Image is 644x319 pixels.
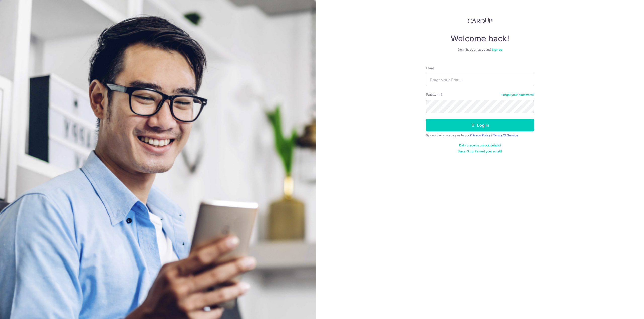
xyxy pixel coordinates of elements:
[426,92,442,97] label: Password
[426,74,534,86] input: Enter your Email
[459,143,501,147] a: Didn't receive unlock details?
[426,66,434,71] label: Email
[426,34,534,44] h4: Welcome back!
[493,133,518,137] a: Terms Of Service
[426,133,534,137] div: By continuing you agree to our &
[492,48,502,51] a: Sign up
[501,93,534,97] a: Forgot your password?
[426,119,534,131] button: Log in
[426,48,534,52] div: Don’t have an account?
[470,133,491,137] a: Privacy Policy
[458,149,502,153] a: Haven't confirmed your email?
[468,18,492,24] img: CardUp Logo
